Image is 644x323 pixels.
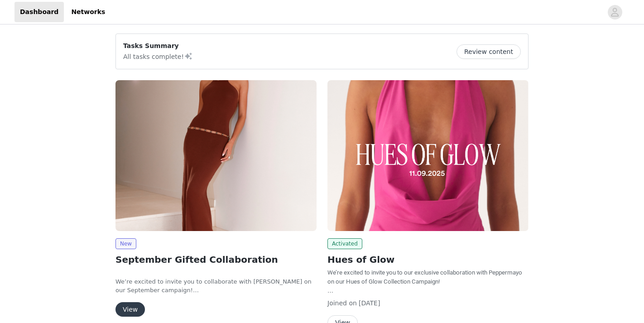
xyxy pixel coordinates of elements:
h2: September Gifted Collaboration [115,253,317,266]
a: Dashboard [14,2,64,22]
span: [DATE] [359,299,380,307]
a: View [115,306,145,313]
span: We’re excited to invite you to our exclusive collaboration with Peppermayo on our Hues of Glow Co... [327,269,522,285]
button: View [115,302,145,317]
p: All tasks complete! [123,51,193,62]
h2: Hues of Glow [327,253,529,266]
span: Activated [327,238,362,249]
p: Tasks Summary [123,41,193,51]
a: Networks [66,2,111,22]
div: avatar [610,5,619,19]
p: We’re excited to invite you to collaborate with [PERSON_NAME] on our September campaign! [115,277,317,295]
button: Review content [457,44,521,59]
span: Joined on [327,299,357,307]
img: Peppermayo AUS [327,80,529,231]
img: Peppermayo AUS [115,80,317,231]
span: New [115,238,136,249]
